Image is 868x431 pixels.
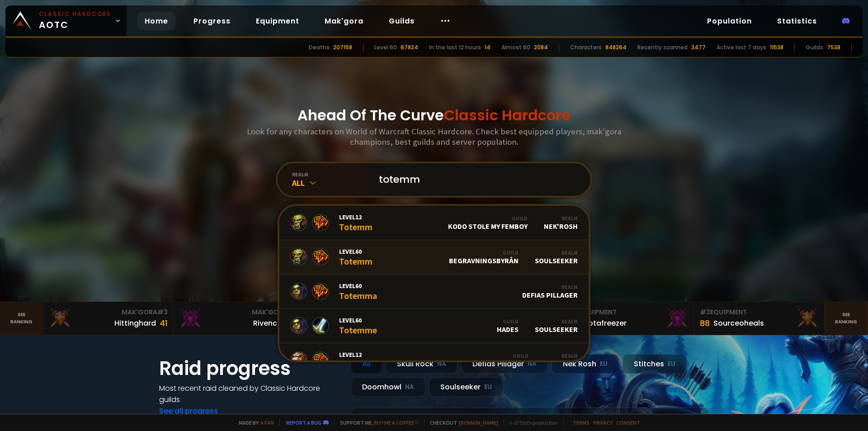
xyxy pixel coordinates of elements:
[770,12,824,30] a: Statistics
[437,360,446,369] small: NA
[39,10,111,32] span: AOTC
[545,352,578,368] div: Stitches
[535,318,578,334] div: Soulseeker
[382,12,422,30] a: Guilds
[279,240,589,275] a: Level60TotemmGuildBEGRAVNINGSBYRÅNRealmSoulseeker
[339,247,373,256] span: Level 60
[448,215,528,231] div: Kodo Stole My Femboy
[713,317,764,329] div: Sourceoheals
[623,354,687,374] div: Stitches
[339,316,377,336] div: Totemme
[583,317,627,329] div: Notafreezer
[159,354,340,383] h1: Raid progress
[600,360,608,369] small: EU
[637,43,688,52] div: Recently scanned
[253,317,282,329] div: Rivench
[522,284,578,299] div: Defias Pillager
[160,317,168,329] div: 41
[374,419,419,426] a: Buy me a coffee
[668,360,675,369] small: EU
[700,308,819,317] div: Equipment
[339,213,373,232] div: Totemm
[339,316,377,324] span: Level 60
[39,10,111,18] small: Classic Hardcore
[444,105,571,125] span: Classic Hardcore
[827,43,840,52] div: 7538
[770,43,783,52] div: 11538
[534,43,548,52] div: 2084
[279,206,589,240] a: Level12TotemmGuildKodo Stole My FemboyRealmNek'Rosh
[114,317,156,329] div: Hittinghard
[825,302,868,335] a: Seeranking
[691,43,706,52] div: 3477
[535,249,578,256] div: Realm
[504,419,558,426] span: v. d752d5 - production
[309,43,330,52] div: Deaths
[233,419,274,426] span: Made by
[249,12,307,30] a: Equipment
[339,350,382,359] span: Level 12
[401,43,418,52] div: 67824
[339,282,377,301] div: Totemma
[497,318,519,334] div: HADES
[159,383,340,405] h4: Most recent raid cleaned by Classic Hardcore guilds
[484,383,492,392] small: EU
[700,317,710,329] div: 88
[497,318,519,325] div: Guild
[461,354,548,374] div: Defias Pillager
[593,419,613,426] a: Privacy
[317,12,371,30] a: Mak'gora
[279,309,589,343] a: Level60TotemmeGuildHADESRealmSoulseeker
[333,43,352,52] div: 207158
[694,302,825,335] a: #3Equipment88Sourceoheals
[449,249,519,265] div: BEGRAVNINGSBYRÅN
[605,43,627,52] div: 848264
[157,308,168,317] span: # 3
[374,43,397,52] div: Level 60
[429,43,481,52] div: In the last 12 hours
[616,419,640,426] a: Consent
[700,12,759,30] a: Population
[459,419,498,426] a: [DOMAIN_NAME]
[339,350,382,370] div: Totemmad
[535,318,578,325] div: Realm
[535,249,578,265] div: Soulseeker
[292,171,368,178] div: realm
[386,354,458,374] div: Skull Rock
[496,352,528,368] div: No Rules
[351,377,425,397] div: Doomhowl
[405,383,414,392] small: NA
[243,126,625,147] h3: Look for any characters on World of Warcraft Classic Hardcore. Check best equipped players, mak'g...
[570,43,602,52] div: Characters
[700,308,710,317] span: # 3
[522,284,578,290] div: Realm
[501,43,530,52] div: Almost 60
[159,406,218,416] a: See all progress
[564,302,694,335] a: #2Equipment88Notafreezer
[424,419,498,426] span: Checkout
[339,213,373,221] span: Level 12
[279,275,589,309] a: Level60TotemmaRealmDefias Pillager
[5,5,127,36] a: Classic HardcoreAOTC
[286,419,321,426] a: Report a bug
[373,163,580,196] input: Search a character...
[570,308,689,317] div: Equipment
[174,302,304,335] a: Mak'Gora#2Rivench100
[351,354,382,374] div: All
[552,354,619,374] div: Nek'Rosh
[279,343,589,378] a: Level12TotemmadGuildNo RulesRealmStitches
[717,43,766,52] div: Active last 7 days
[528,360,537,369] small: NA
[485,43,491,52] div: 14
[292,178,368,188] div: All
[186,12,238,30] a: Progress
[544,215,578,222] div: Realm
[179,308,298,317] div: Mak'Gora
[496,352,528,359] div: Guild
[260,419,274,426] a: a fan
[339,282,377,290] span: Level 60
[545,352,578,359] div: Realm
[448,215,528,222] div: Guild
[334,419,419,426] span: Support me,
[137,12,175,30] a: Home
